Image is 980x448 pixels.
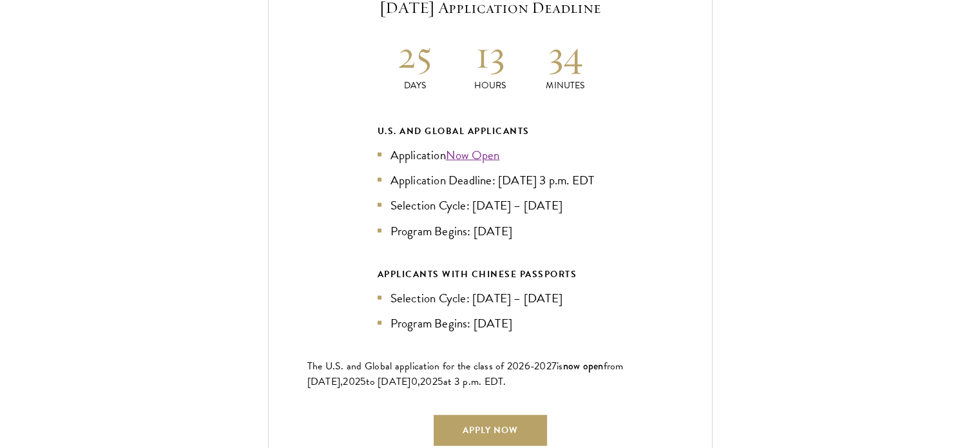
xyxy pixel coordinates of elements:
a: Now Open [446,146,500,164]
span: 6 [524,358,530,374]
span: The U.S. and Global application for the class of 202 [307,358,524,374]
span: 5 [437,374,443,389]
li: Application Deadline: [DATE] 3 p.m. EDT [378,171,603,190]
a: Apply Now [434,415,547,446]
p: Hours [452,79,528,92]
li: Application [378,146,603,164]
span: 202 [343,374,360,389]
li: Program Begins: [DATE] [378,314,603,333]
li: Program Begins: [DATE] [378,222,603,240]
span: 5 [360,374,366,389]
span: at 3 p.m. EDT. [443,374,506,389]
span: 0 [411,374,418,389]
span: now open [563,358,604,373]
li: Selection Cycle: [DATE] – [DATE] [378,289,603,307]
p: Minutes [528,79,603,92]
h2: 13 [452,30,528,79]
div: U.S. and Global Applicants [378,123,603,139]
li: Selection Cycle: [DATE] – [DATE] [378,196,603,215]
span: , [418,374,420,389]
span: to [DATE] [366,374,410,389]
span: 7 [552,358,557,374]
h2: 34 [528,30,603,79]
span: is [557,358,563,374]
p: Days [378,79,453,92]
span: -202 [530,358,552,374]
span: from [DATE], [307,358,624,389]
span: 202 [420,374,437,389]
div: APPLICANTS WITH CHINESE PASSPORTS [378,266,603,282]
h2: 25 [378,30,453,79]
